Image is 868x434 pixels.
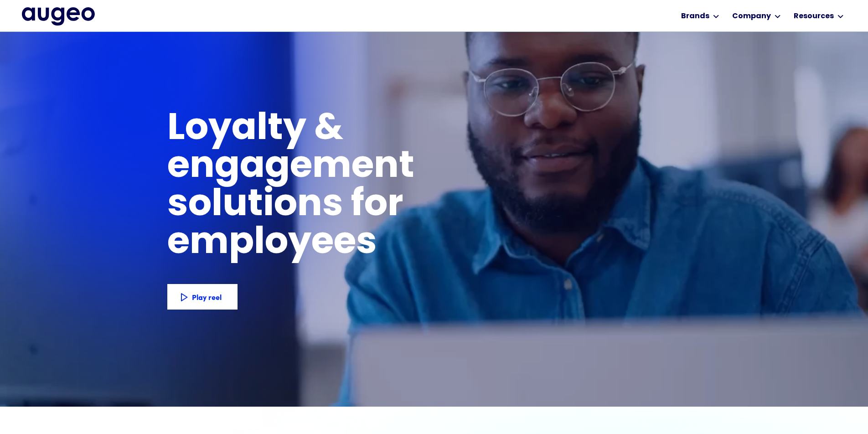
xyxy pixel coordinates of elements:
div: Brands [681,11,709,22]
div: Resources [794,11,834,22]
a: Play reel [167,284,238,310]
a: home [22,7,95,26]
h1: Loyalty & engagement solutions for [167,111,561,224]
h1: employees [167,225,393,263]
div: Company [732,11,771,22]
